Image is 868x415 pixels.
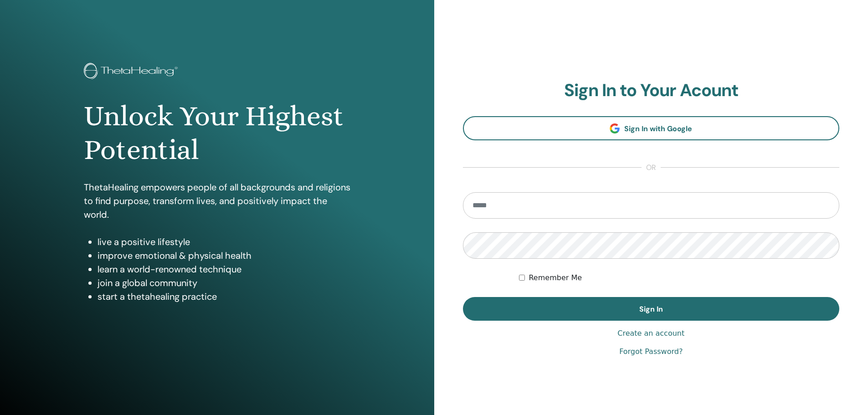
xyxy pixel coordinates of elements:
h2: Sign In to Your Acount [463,80,840,101]
button: Sign In [463,297,840,321]
div: Keep me authenticated indefinitely or until I manually logout [519,272,839,283]
p: ThetaHealing empowers people of all backgrounds and religions to find purpose, transform lives, a... [84,180,350,221]
span: or [642,162,661,173]
label: Remember Me [529,272,582,283]
a: Sign In with Google [463,116,840,140]
li: learn a world-renowned technique [98,262,350,276]
li: improve emotional & physical health [98,249,350,262]
a: Forgot Password? [619,346,683,357]
h1: Unlock Your Highest Potential [84,99,350,167]
li: join a global community [98,276,350,290]
span: Sign In [639,304,663,314]
a: Create an account [617,328,684,339]
li: live a positive lifestyle [98,235,350,249]
span: Sign In with Google [624,124,692,133]
li: start a thetahealing practice [98,290,350,303]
